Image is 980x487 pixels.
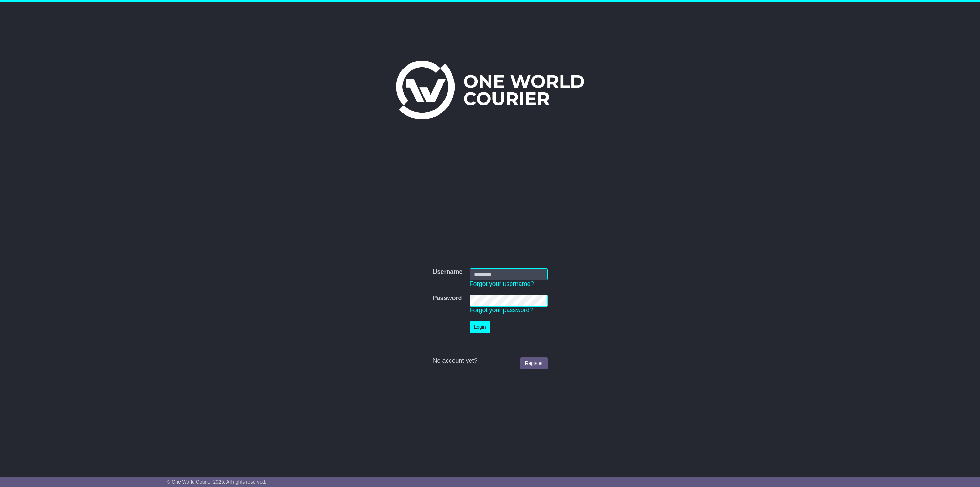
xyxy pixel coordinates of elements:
[432,268,462,276] label: Username
[520,357,547,369] a: Register
[470,307,533,314] a: Forgot your password?
[470,280,534,287] a: Forgot your username?
[396,61,584,119] img: One World
[432,357,547,365] div: No account yet?
[432,295,462,302] label: Password
[167,479,266,485] span: © One World Courier 2025. All rights reserved.
[470,321,490,333] button: Login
